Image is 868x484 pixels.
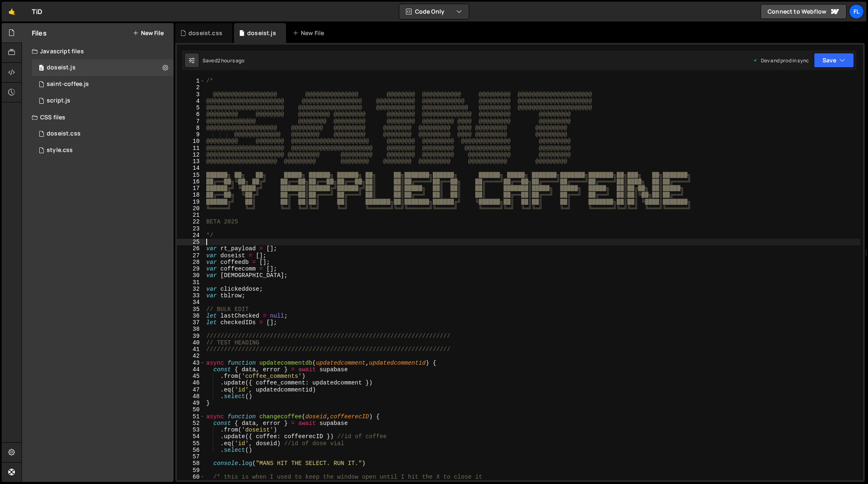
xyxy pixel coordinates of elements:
div: 4604/27020.js [32,76,174,93]
div: 17 [177,185,205,192]
div: 28 [177,259,205,266]
div: 51 [177,413,205,420]
div: 31 [177,279,205,286]
div: 33 [177,292,205,299]
div: 37 [177,319,205,326]
div: 48 [177,393,205,400]
div: 7 [177,118,205,125]
span: 0 [39,65,44,72]
button: New File [133,30,164,36]
div: 10 [177,138,205,145]
div: Saved [203,57,245,64]
div: 18 [177,192,205,198]
div: 52 [177,420,205,427]
div: 19 [177,199,205,205]
div: 30 [177,272,205,279]
button: Code Only [399,4,469,19]
div: 56 [177,447,205,453]
div: 36 [177,313,205,319]
div: Dev and prod in sync [753,57,809,64]
div: 5 [177,104,205,111]
div: 55 [177,440,205,447]
div: 6 [177,111,205,118]
div: 27 [177,252,205,259]
div: 39 [177,333,205,339]
div: 4 [177,98,205,104]
a: 🤙 [2,2,22,21]
div: 49 [177,400,205,406]
div: 11 [177,145,205,152]
div: 23 [177,225,205,232]
div: 13 [177,158,205,165]
div: 1 [177,78,205,84]
div: style.css [47,147,73,154]
a: Fl [849,4,864,19]
div: 34 [177,299,205,306]
div: 14 [177,165,205,171]
div: 54 [177,433,205,440]
div: 47 [177,387,205,393]
div: 4604/42100.css [32,126,174,142]
div: 9 [177,131,205,138]
div: 29 [177,266,205,272]
div: 8 [177,125,205,131]
div: 15 [177,172,205,178]
div: script.js [47,97,70,104]
div: 35 [177,306,205,313]
div: 16 [177,178,205,185]
div: 44 [177,366,205,373]
div: 60 [177,474,205,480]
div: CSS files [22,109,174,126]
div: 25 [177,239,205,245]
div: doseist.js [247,29,276,37]
h2: Files [32,28,47,38]
div: 46 [177,380,205,386]
div: 12 [177,152,205,158]
div: 59 [177,467,205,474]
a: Connect to Webflow [761,4,847,19]
div: 3 [177,91,205,98]
div: 2 [177,84,205,91]
div: 26 [177,245,205,252]
div: 53 [177,427,205,433]
div: 20 [177,205,205,212]
div: 4604/25434.css [32,142,174,159]
div: 21 [177,212,205,218]
div: New File [293,29,327,37]
button: Save [814,53,854,68]
div: doseist.js [47,64,76,71]
div: 45 [177,373,205,380]
div: saint-coffee.js [47,81,89,88]
div: Javascript files [22,43,174,59]
div: 24 [177,232,205,239]
div: 58 [177,460,205,467]
div: 4604/24567.js [32,93,174,109]
div: 40 [177,339,205,346]
div: 38 [177,326,205,332]
div: 4604/37981.js [32,59,174,76]
div: 2 hours ago [217,57,245,64]
div: doseist.css [47,130,81,138]
div: 50 [177,406,205,413]
div: 43 [177,360,205,366]
div: 57 [177,453,205,460]
div: 22 [177,218,205,225]
div: 41 [177,346,205,353]
div: TiD [32,7,42,17]
div: doseist.css [188,29,222,37]
div: 42 [177,353,205,359]
div: 32 [177,286,205,292]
